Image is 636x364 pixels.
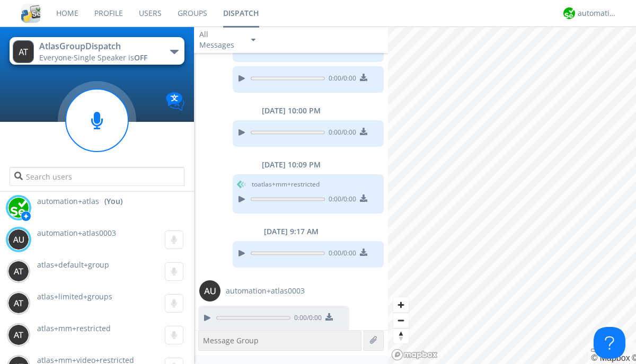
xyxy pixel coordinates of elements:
img: Translation enabled [166,92,184,111]
img: 373638.png [199,280,220,301]
img: download media button [325,313,333,321]
img: download media button [360,128,367,135]
img: 373638.png [8,292,29,314]
span: 0:00 / 0:00 [325,248,356,260]
span: OFF [134,52,147,63]
span: atlas+limited+groups [37,291,112,301]
img: 373638.png [8,261,29,282]
iframe: Toggle Customer Support [594,327,625,359]
img: 373638.png [8,229,29,250]
span: Single Speaker is [74,52,147,63]
div: All Messages [199,29,242,50]
div: Everyone · [39,52,158,63]
img: cddb5a64eb264b2086981ab96f4c1ba7 [21,4,40,23]
img: d2d01cd9b4174d08988066c6d424eccd [8,197,29,218]
span: 0:00 / 0:00 [325,128,356,139]
button: Reset bearing to north [393,328,409,343]
div: [DATE] 10:09 PM [194,159,388,170]
img: download media button [360,74,367,81]
div: AtlasGroupDispatch [39,40,158,52]
span: automation+atlas0003 [226,286,305,296]
img: download media button [360,194,367,202]
button: Toggle attribution [591,349,599,352]
span: 0:00 / 0:00 [325,74,356,85]
span: Zoom out [393,313,409,328]
span: atlas+default+group [37,260,109,270]
div: [DATE] 10:00 PM [194,105,388,116]
img: 373638.png [13,40,34,63]
input: Search users [10,167,184,186]
span: atlas+mm+restricted [37,323,111,333]
img: caret-down-sm.svg [251,39,255,41]
div: automation+atlas [578,8,617,19]
span: Reset bearing to north [393,329,409,343]
img: d2d01cd9b4174d08988066c6d424eccd [563,7,575,19]
img: 373638.png [8,324,29,345]
span: automation+atlas [37,196,99,207]
a: Mapbox logo [391,349,438,361]
button: Zoom out [393,313,409,328]
button: Zoom in [393,297,409,313]
span: 0:00 / 0:00 [325,194,356,206]
a: Mapbox [591,353,630,362]
span: automation+atlas0003 [37,228,116,238]
div: [DATE] 9:17 AM [194,226,388,237]
span: to atlas+mm+restricted [252,180,320,189]
span: 0:00 / 0:00 [290,313,322,325]
div: (You) [104,196,122,207]
img: download media button [360,248,367,256]
button: AtlasGroupDispatchEveryone·Single Speaker isOFF [10,37,184,65]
